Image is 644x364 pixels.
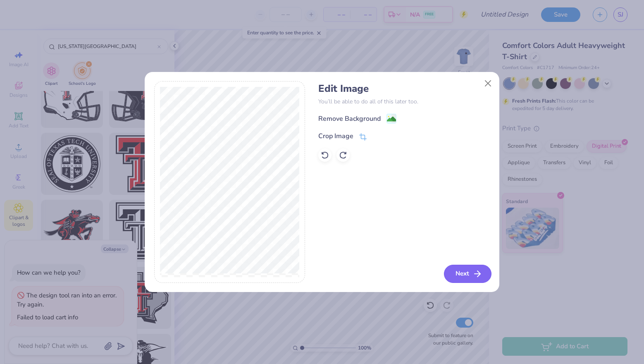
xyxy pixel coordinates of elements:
[318,97,490,106] p: You’ll be able to do all of this later too.
[318,131,353,141] div: Crop Image
[480,75,496,91] button: Close
[318,83,490,95] h4: Edit Image
[318,114,381,124] div: Remove Background
[444,265,491,283] button: Next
